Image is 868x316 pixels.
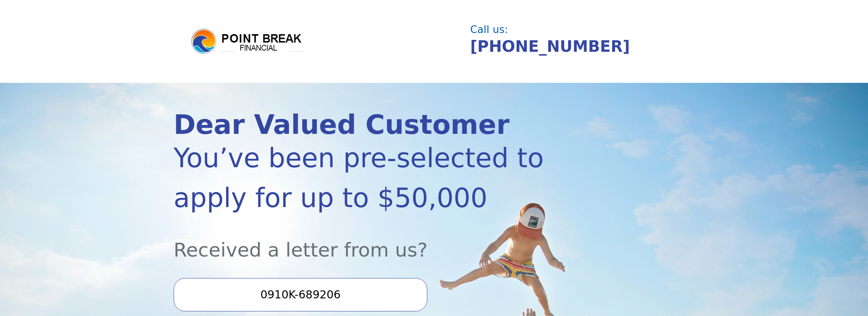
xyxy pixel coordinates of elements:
[470,25,687,35] div: Call us:
[174,112,616,138] div: Dear Valued Customer
[190,28,305,55] img: logo.png
[174,218,616,264] div: Received a letter from us?
[470,37,630,56] a: [PHONE_NUMBER]
[174,138,616,218] div: You’ve been pre-selected to apply for up to $50,000
[174,278,427,311] input: Enter your Offer Code:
